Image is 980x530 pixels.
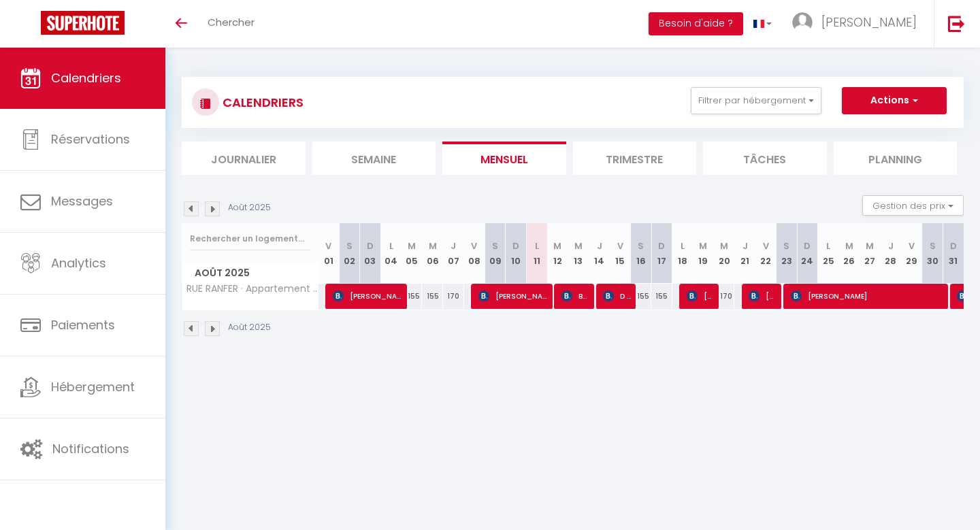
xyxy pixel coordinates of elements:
[888,239,894,252] abbr: J
[471,239,477,252] abbr: V
[658,239,665,252] abbr: D
[687,283,715,309] span: [PERSON_NAME]
[943,223,964,284] th: 31
[51,378,135,395] span: Hébergement
[547,223,568,284] th: 12
[693,223,714,284] th: 19
[651,284,672,309] div: 155
[821,14,917,31] span: [PERSON_NAME]
[443,284,464,309] div: 170
[485,223,506,284] th: 09
[755,223,777,284] th: 22
[346,239,353,252] abbr: S
[52,440,129,457] span: Notifications
[492,239,498,252] abbr: S
[389,239,393,252] abbr: L
[51,193,113,210] span: Messages
[535,239,539,252] abbr: L
[720,239,728,252] abbr: M
[553,239,561,252] abbr: M
[51,254,106,271] span: Analytics
[699,239,707,252] abbr: M
[777,223,798,284] th: 23
[610,223,631,284] th: 15
[208,15,255,29] span: Chercher
[703,142,827,175] li: Tâches
[380,223,402,284] th: 04
[561,283,589,309] span: Bas van [GEOGRAPHIC_DATA]
[950,239,957,252] abbr: D
[630,223,651,284] th: 16
[443,223,464,284] th: 07
[860,223,881,284] th: 27
[901,223,922,284] th: 29
[630,284,651,309] div: 155
[51,69,121,86] span: Calendriers
[442,142,566,175] li: Mensuel
[842,87,947,114] button: Actions
[714,284,735,309] div: 170
[339,223,360,284] th: 02
[573,142,697,175] li: Trimestre
[834,142,958,175] li: Planning
[649,12,743,35] button: Besoin d'aide ?
[422,223,443,284] th: 06
[228,201,271,214] p: Août 2025
[714,223,735,284] th: 20
[478,283,549,309] span: [PERSON_NAME]
[422,284,443,309] div: 155
[838,223,860,284] th: 26
[464,223,485,284] th: 08
[672,223,693,284] th: 18
[742,239,748,252] abbr: J
[190,227,310,251] input: Rechercher un logement...
[568,223,589,284] th: 13
[651,223,672,284] th: 17
[408,239,416,252] abbr: M
[681,239,685,252] abbr: L
[791,283,945,309] span: [PERSON_NAME]
[512,239,519,252] abbr: D
[402,284,423,309] div: 155
[51,131,130,148] span: Réservations
[184,284,321,294] span: RUE RANFER · Appartement [GEOGRAPHIC_DATA] 4 Adultes 1 Bébé
[51,316,115,333] span: Paiements
[333,283,403,309] span: [PERSON_NAME]
[219,87,304,118] h3: CALENDRIERS
[451,239,456,252] abbr: J
[804,239,811,252] abbr: D
[526,223,547,284] th: 11
[638,239,644,252] abbr: S
[318,223,340,284] th: 01
[228,321,271,334] p: Août 2025
[922,223,943,284] th: 30
[597,239,602,252] abbr: J
[909,239,915,252] abbr: V
[312,142,436,175] li: Semaine
[367,239,374,252] abbr: D
[41,11,125,35] img: Super Booking
[866,239,874,252] abbr: M
[691,87,821,114] button: Filtrer par hébergement
[881,223,902,284] th: 28
[182,142,306,175] li: Journalier
[845,239,853,252] abbr: M
[818,223,839,284] th: 25
[182,263,318,283] span: Août 2025
[506,223,527,284] th: 10
[783,239,789,252] abbr: S
[589,223,610,284] th: 14
[826,239,830,252] abbr: L
[429,239,437,252] abbr: M
[617,239,623,252] abbr: V
[734,223,755,284] th: 21
[360,223,381,284] th: 03
[749,283,777,309] span: [PERSON_NAME]
[862,195,964,216] button: Gestion des prix
[402,223,423,284] th: 05
[792,12,813,33] img: ...
[948,15,965,32] img: logout
[930,239,936,252] abbr: S
[325,239,331,252] abbr: V
[603,283,631,309] span: D Brugman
